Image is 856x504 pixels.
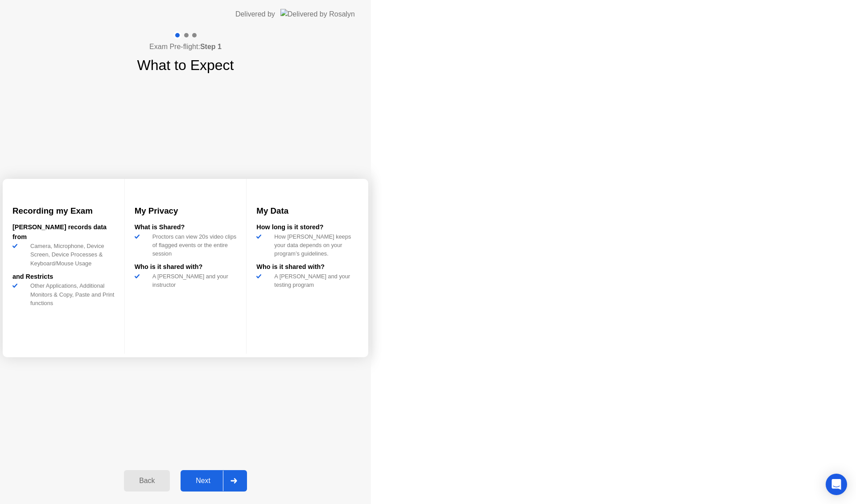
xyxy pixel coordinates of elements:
[280,9,355,19] img: Delivered by Rosalyn
[149,272,237,289] div: A [PERSON_NAME] and your instructor
[135,223,237,232] div: What is Shared?
[181,470,247,492] button: Next
[200,43,222,50] b: Step 1
[27,281,115,307] div: Other Applications, Additional Monitors & Copy, Paste and Print functions
[271,272,358,289] div: A [PERSON_NAME] and your testing program
[256,262,358,272] div: Who is it shared with?
[137,54,234,76] h1: What to Expect
[271,232,358,258] div: How [PERSON_NAME] keeps your data depends on your program’s guidelines.
[235,9,275,20] div: Delivered by
[135,205,237,217] h3: My Privacy
[149,232,237,258] div: Proctors can view 20s video clips of flagged events or the entire session
[12,272,115,282] div: and Restricts
[127,477,167,485] div: Back
[256,205,358,217] h3: My Data
[826,474,847,495] div: Open Intercom Messenger
[135,262,237,272] div: Who is it shared with?
[12,223,115,242] div: [PERSON_NAME] records data from
[124,470,170,492] button: Back
[183,477,223,485] div: Next
[12,205,115,217] h3: Recording my Exam
[149,41,222,52] h4: Exam Pre-flight:
[256,223,358,232] div: How long is it stored?
[27,242,115,268] div: Camera, Microphone, Device Screen, Device Processes & Keyboard/Mouse Usage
